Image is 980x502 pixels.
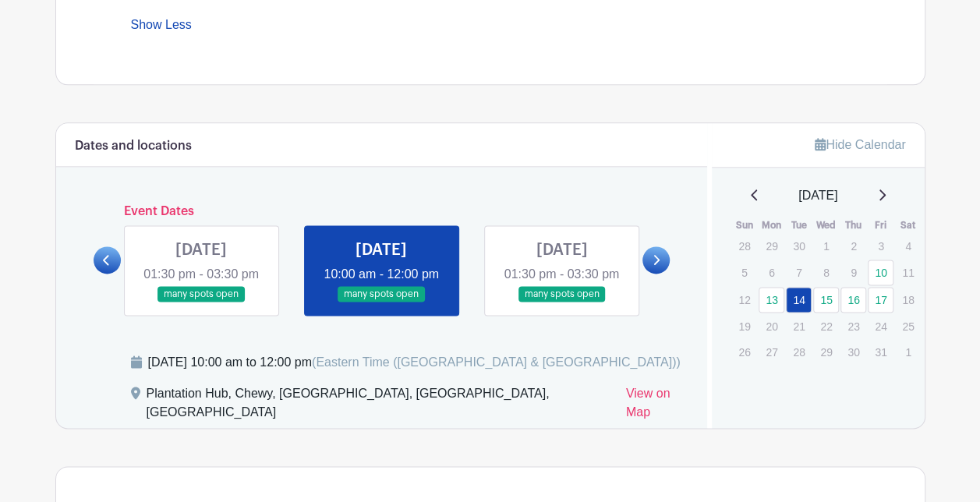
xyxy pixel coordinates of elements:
p: 5 [731,260,757,285]
a: 15 [813,287,839,313]
p: 1 [813,234,839,258]
p: 7 [786,260,812,285]
p: 24 [868,314,893,338]
a: 17 [868,287,893,313]
p: 28 [786,340,812,364]
p: 12 [731,288,757,312]
th: Mon [758,217,785,233]
p: 23 [840,314,866,338]
p: 31 [868,340,893,364]
p: 22 [813,314,839,338]
p: 2 [840,234,866,258]
p: 11 [895,260,921,285]
div: [DATE] 10:00 am to 12:00 pm [148,353,681,372]
th: Sat [894,217,922,233]
p: 25 [895,314,921,338]
p: 8 [813,260,839,285]
p: 20 [759,314,784,338]
p: 6 [759,260,784,285]
a: 13 [759,287,784,313]
a: View on Map [626,384,688,428]
p: 4 [895,234,921,258]
a: Show Less [131,18,192,37]
span: (Eastern Time ([GEOGRAPHIC_DATA] & [GEOGRAPHIC_DATA])) [312,355,681,369]
p: 26 [731,340,757,364]
a: 14 [786,287,812,313]
a: Hide Calendar [815,138,905,151]
p: 21 [786,314,812,338]
span: [DATE] [798,186,837,205]
p: 18 [895,288,921,312]
th: Fri [867,217,894,233]
div: Plantation Hub, Chewy, [GEOGRAPHIC_DATA], [GEOGRAPHIC_DATA], [GEOGRAPHIC_DATA] [147,384,614,428]
h6: Dates and locations [75,139,192,154]
p: 9 [840,260,866,285]
p: 27 [759,340,784,364]
th: Sun [731,217,758,233]
h6: Event Dates [121,204,643,219]
p: 3 [868,234,893,258]
p: 30 [840,340,866,364]
th: Tue [785,217,812,233]
th: Thu [840,217,867,233]
a: 16 [840,287,866,313]
p: 1 [895,340,921,364]
p: 28 [731,234,757,258]
p: 29 [813,340,839,364]
p: 19 [731,314,757,338]
p: 29 [759,234,784,258]
th: Wed [812,217,840,233]
p: 30 [786,234,812,258]
a: 10 [868,260,893,285]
